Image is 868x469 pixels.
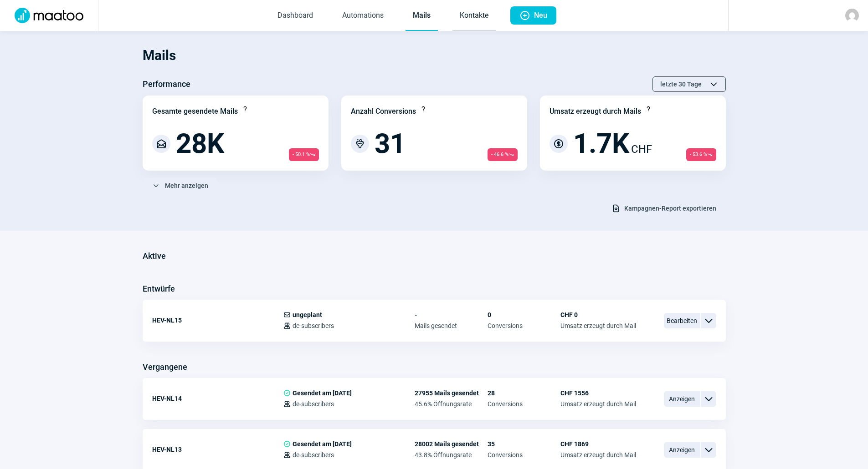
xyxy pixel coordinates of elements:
span: Conversions [488,322,560,329]
span: CHF 1869 [560,440,636,448]
img: Logo [9,8,89,23]
span: 45.6% Öffnungsrate [415,400,488,408]
span: - 46.6 % [488,148,518,161]
span: Neu [534,6,547,25]
span: de-subscribers [293,451,334,459]
a: Dashboard [270,1,320,31]
span: 1.7K [573,130,629,157]
span: de-subscribers [293,322,334,329]
span: Anzeigen [664,391,700,407]
h3: Aktive [143,249,166,263]
div: HEV-NL15 [152,311,283,329]
button: Mehr anzeigen [143,178,218,193]
span: 27955 Mails gesendet [415,389,488,397]
button: Neu [510,6,556,25]
span: Bearbeiten [664,313,700,328]
div: HEV-NL13 [152,440,283,459]
span: 31 [375,130,406,157]
img: avatar [845,9,859,22]
div: Gesamte gesendete Mails [152,106,238,117]
a: Automations [335,1,391,31]
span: CHF 1556 [560,389,636,397]
span: letzte 30 Tage [660,77,702,91]
h1: Mails [143,40,726,71]
span: Conversions [488,451,560,459]
span: Gesendet am [DATE] [293,389,352,397]
h3: Performance [143,77,190,91]
a: Kontakte [452,1,496,31]
span: - [415,311,488,318]
span: Anzeigen [664,442,700,458]
h3: Entwürfe [143,282,175,296]
div: HEV-NL14 [152,389,283,408]
span: Conversions [488,400,560,408]
span: Mails gesendet [415,322,488,329]
span: CHF 0 [560,311,636,318]
span: 28002 Mails gesendet [415,440,488,448]
span: - 53.6 % [686,148,716,161]
span: Kampagnen-Report exportieren [624,201,716,216]
span: Mehr anzeigen [165,178,208,193]
span: Gesendet am [DATE] [293,440,352,448]
div: Umsatz erzeugt durch Mails [550,106,641,117]
span: 28 [488,389,560,397]
span: de-subscribers [293,400,334,408]
h3: Vergangene [143,360,187,374]
span: 35 [488,440,560,448]
span: Umsatz erzeugt durch Mail [560,400,636,408]
div: Anzahl Conversions [351,106,416,117]
span: CHF [631,141,652,157]
button: Kampagnen-Report exportieren [602,201,726,216]
a: Mails [406,1,438,31]
span: Umsatz erzeugt durch Mail [560,322,636,329]
span: - 50.1 % [289,148,319,161]
span: 0 [488,311,560,318]
span: 43.8% Öffnungsrate [415,451,488,459]
span: ungeplant [293,311,322,318]
span: 28K [176,130,224,157]
span: Umsatz erzeugt durch Mail [560,451,636,459]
